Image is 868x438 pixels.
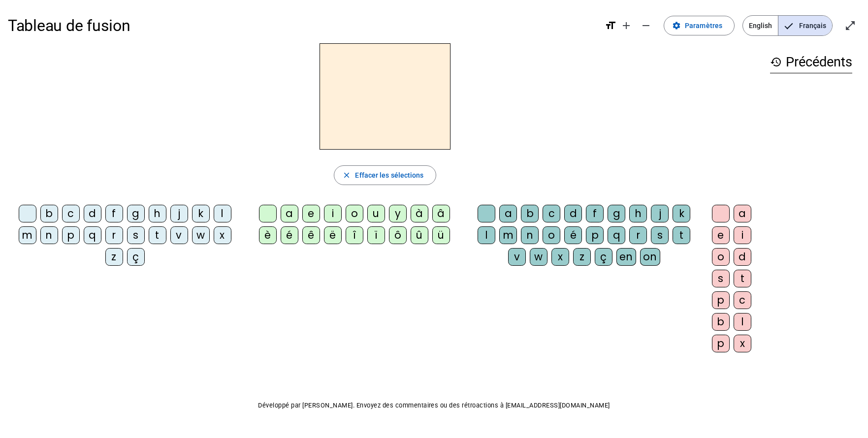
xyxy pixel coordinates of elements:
[478,226,495,244] div: l
[672,21,681,30] mat-icon: settings
[712,270,730,287] div: s
[734,226,751,244] div: i
[499,226,517,244] div: m
[342,171,351,180] mat-icon: close
[281,205,298,222] div: a
[105,226,123,244] div: r
[673,205,690,222] div: k
[259,226,277,244] div: è
[712,226,730,244] div: e
[40,205,58,222] div: b
[734,248,751,266] div: d
[734,270,751,287] div: t
[192,205,210,222] div: k
[324,226,342,244] div: ë
[605,20,616,31] mat-icon: format_size
[214,205,231,222] div: l
[685,20,722,31] span: Paramètres
[411,205,428,222] div: à
[127,226,145,244] div: s
[530,248,547,266] div: w
[664,16,735,35] button: Paramètres
[84,205,101,222] div: d
[499,205,517,222] div: a
[640,248,660,266] div: on
[62,205,80,222] div: c
[346,226,363,244] div: î
[651,205,669,222] div: j
[595,248,612,266] div: ç
[743,16,778,35] span: English
[214,226,231,244] div: x
[105,205,123,222] div: f
[734,335,751,352] div: x
[432,205,450,222] div: â
[651,226,669,244] div: s
[734,291,751,309] div: c
[564,205,582,222] div: d
[84,226,101,244] div: q
[616,248,636,266] div: en
[40,226,58,244] div: n
[346,205,363,222] div: o
[543,226,560,244] div: o
[8,400,860,411] p: Développé par [PERSON_NAME]. Envoyez des commentaires ou des rétroactions à [EMAIL_ADDRESS][DOMAI...
[586,226,604,244] div: p
[564,226,582,244] div: é
[629,226,647,244] div: r
[608,226,625,244] div: q
[432,226,450,244] div: ü
[389,226,407,244] div: ô
[302,226,320,244] div: ê
[543,205,560,222] div: c
[8,10,597,41] h1: Tableau de fusion
[712,248,730,266] div: o
[411,226,428,244] div: û
[770,56,782,68] mat-icon: history
[586,205,604,222] div: f
[778,16,832,35] span: Français
[389,205,407,222] div: y
[573,248,591,266] div: z
[521,205,539,222] div: b
[192,226,210,244] div: w
[629,205,647,222] div: h
[712,313,730,331] div: b
[673,226,690,244] div: t
[620,20,632,31] mat-icon: add
[324,205,342,222] div: i
[521,226,539,244] div: n
[302,205,320,222] div: e
[62,226,80,244] div: p
[616,16,636,35] button: Augmenter la taille de la police
[636,16,656,35] button: Diminuer la taille de la police
[712,335,730,352] div: p
[170,205,188,222] div: j
[712,291,730,309] div: p
[844,20,856,31] mat-icon: open_in_full
[281,226,298,244] div: é
[608,205,625,222] div: g
[742,15,833,36] mat-button-toggle-group: Language selection
[149,226,166,244] div: t
[105,248,123,266] div: z
[640,20,652,31] mat-icon: remove
[734,205,751,222] div: a
[840,16,860,35] button: Entrer en plein écran
[149,205,166,222] div: h
[127,205,145,222] div: g
[127,248,145,266] div: ç
[770,51,852,73] h3: Précédents
[170,226,188,244] div: v
[355,169,423,181] span: Effacer les sélections
[551,248,569,266] div: x
[508,248,526,266] div: v
[734,313,751,331] div: l
[367,226,385,244] div: ï
[367,205,385,222] div: u
[19,226,36,244] div: m
[334,165,436,185] button: Effacer les sélections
